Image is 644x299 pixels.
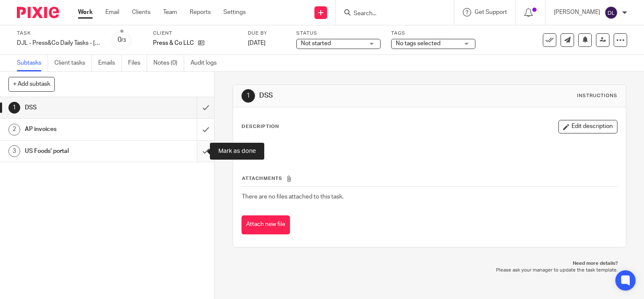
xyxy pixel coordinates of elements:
[54,55,92,71] a: Client tasks
[25,123,134,136] h1: AP invoices
[241,123,279,130] p: Description
[8,124,20,136] div: 2
[259,91,447,100] h1: DSS
[296,30,381,37] label: Status
[98,55,122,71] a: Emails
[604,6,618,19] img: svg%3E
[8,102,20,114] div: 1
[153,39,194,47] p: Press & Co LLC
[17,7,59,18] img: Pixie
[241,260,618,267] p: Need more details?
[132,8,150,16] a: Clients
[17,39,101,47] div: DJL - Press&Co Daily Tasks - [DATE]
[8,77,55,91] button: + Add subtask
[241,89,255,103] div: 1
[105,8,119,16] a: Email
[191,55,223,71] a: Audit logs
[190,8,211,16] a: Reports
[128,55,147,71] a: Files
[301,41,331,46] span: Not started
[25,145,134,158] h1: US Foods' portal
[554,8,600,16] p: [PERSON_NAME]
[223,8,246,16] a: Settings
[242,176,282,181] span: Attachments
[163,8,177,16] a: Team
[78,8,93,16] a: Work
[248,40,266,46] span: [DATE]
[8,145,20,157] div: 3
[17,39,101,47] div: DJL - Press&amp;Co Daily Tasks - Friday
[25,101,134,114] h1: DSS
[153,30,237,37] label: Client
[17,55,48,71] a: Subtasks
[558,120,617,133] button: Edit description
[242,194,343,200] span: There are no files attached to this task.
[118,35,126,45] div: 0
[241,215,290,234] button: Attach new file
[396,41,440,46] span: No tags selected
[353,10,429,18] input: Search
[153,55,184,71] a: Notes (0)
[17,30,101,37] label: Task
[121,38,126,43] small: /3
[577,92,617,99] div: Instructions
[391,30,475,37] label: Tags
[241,267,618,274] p: Please ask your manager to update the task template.
[475,9,507,15] span: Get Support
[248,30,286,37] label: Due by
